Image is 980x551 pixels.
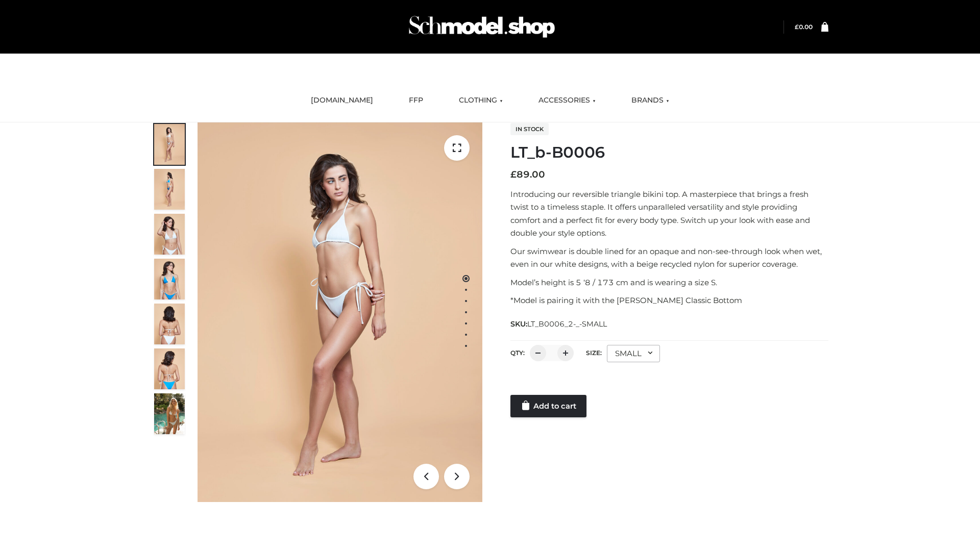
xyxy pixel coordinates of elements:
[510,294,828,307] p: *Model is pairing it with the [PERSON_NAME] Classic Bottom
[154,348,185,389] img: ArielClassicBikiniTop_CloudNine_AzureSky_OW114ECO_8-scaled.jpg
[510,188,828,240] p: Introducing our reversible triangle bikini top. A masterpiece that brings a fresh twist to a time...
[510,318,608,330] span: SKU:
[510,169,545,180] bdi: 89.00
[154,304,185,344] img: ArielClassicBikiniTop_CloudNine_AzureSky_OW114ECO_7-scaled.jpg
[303,89,381,112] a: [DOMAIN_NAME]
[527,319,607,329] span: LT_B0006_2-_-SMALL
[795,23,799,31] span: £
[401,89,431,112] a: FFP
[510,143,828,162] h1: LT_b-B0006
[154,214,185,255] img: ArielClassicBikiniTop_CloudNine_AzureSky_OW114ECO_3-scaled.jpg
[405,7,558,47] img: Schmodel Admin 964
[510,395,586,417] a: Add to cart
[510,276,828,289] p: Model’s height is 5 ‘8 / 173 cm and is wearing a size S.
[510,169,517,180] span: £
[154,124,185,165] img: ArielClassicBikiniTop_CloudNine_AzureSky_OW114ECO_1-scaled.jpg
[510,349,525,357] label: QTY:
[451,89,510,112] a: CLOTHING
[510,123,549,135] span: In stock
[624,89,677,112] a: BRANDS
[531,89,603,112] a: ACCESSORIES
[154,169,185,210] img: ArielClassicBikiniTop_CloudNine_AzureSky_OW114ECO_2-scaled.jpg
[154,393,185,434] img: Arieltop_CloudNine_AzureSky2.jpg
[510,245,828,271] p: Our swimwear is double lined for an opaque and non-see-through look when wet, even in our white d...
[198,122,482,502] img: ArielClassicBikiniTop_CloudNine_AzureSky_OW114ECO_1
[154,259,185,299] img: ArielClassicBikiniTop_CloudNine_AzureSky_OW114ECO_4-scaled.jpg
[607,345,660,362] div: SMALL
[795,23,813,31] bdi: 0.00
[795,23,813,31] a: £0.00
[586,349,602,357] label: Size:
